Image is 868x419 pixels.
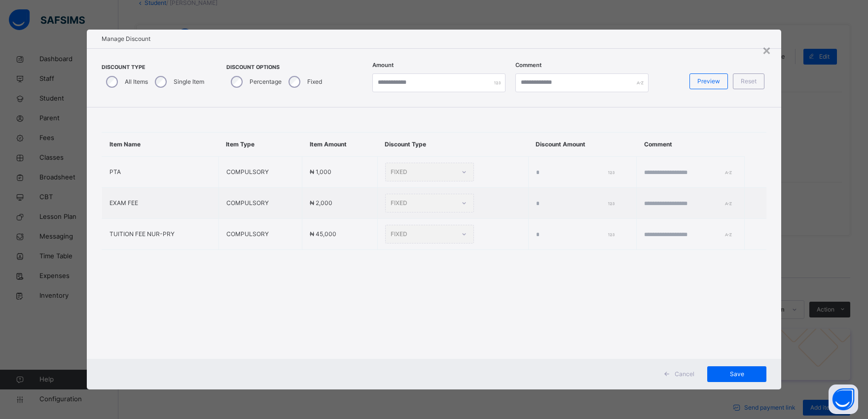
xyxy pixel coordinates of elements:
[762,39,771,60] div: ×
[102,157,219,188] td: PTA
[715,370,759,379] span: Save
[218,157,302,188] td: COMPULSORY
[102,64,207,71] span: Discount Type
[302,133,377,157] th: Item Amount
[307,77,322,86] label: Fixed
[125,77,148,86] label: All Items
[310,168,331,175] span: ₦ 1,000
[250,77,282,86] label: Percentage
[102,35,766,43] h1: Manage Discount
[741,77,757,86] span: Reset
[218,219,302,250] td: COMPULSORY
[218,188,302,219] td: COMPULSORY
[697,77,720,86] span: Preview
[218,133,302,157] th: Item Type
[377,133,528,157] th: Discount Type
[637,133,745,157] th: Comment
[102,133,219,157] th: Item Name
[372,61,394,70] label: Amount
[310,230,336,238] span: ₦ 45,000
[528,133,636,157] th: Discount Amount
[102,188,219,219] td: EXAM FEE
[515,61,542,70] label: Comment
[226,64,325,71] span: Discount Options
[829,384,858,414] button: Open asap
[174,77,204,86] label: Single Item
[675,370,694,379] span: Cancel
[102,219,219,250] td: TUITION FEE NUR-PRY
[310,199,332,207] span: ₦ 2,000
